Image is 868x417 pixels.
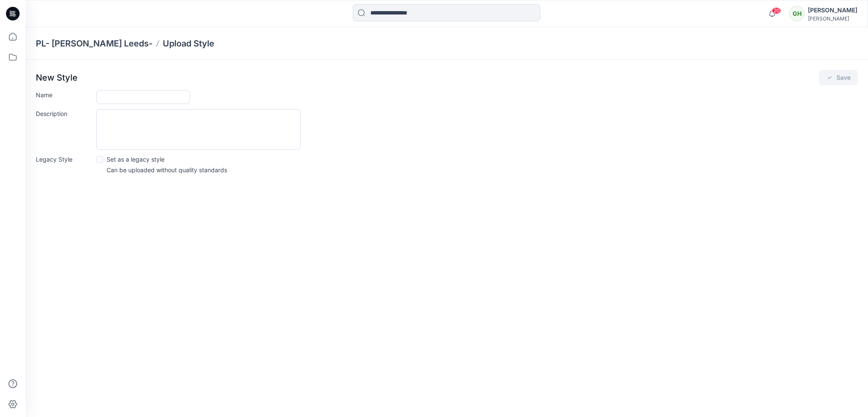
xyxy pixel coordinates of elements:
a: PL- [PERSON_NAME] Leeds- [36,38,153,49]
div: GH [789,6,805,21]
div: [PERSON_NAME] [808,5,857,15]
p: Can be uploaded without quality standards [107,165,227,174]
p: Set as a legacy style [107,155,164,164]
p: Upload Style [163,38,214,49]
label: Name [36,90,91,99]
div: [PERSON_NAME] [808,15,857,22]
p: New Style [36,72,78,83]
label: Description [36,109,91,118]
label: Legacy Style [36,155,91,164]
span: 20 [772,7,781,14]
